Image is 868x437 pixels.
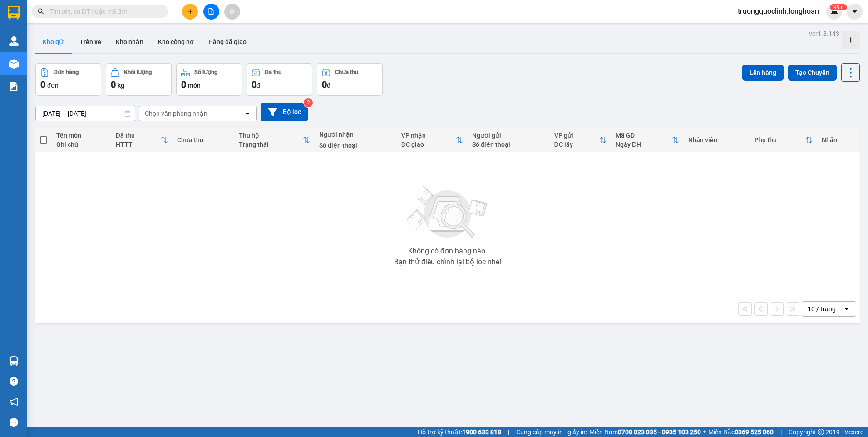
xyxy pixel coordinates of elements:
[742,65,784,81] button: Lên hàng
[843,305,850,313] svg: open
[735,428,774,436] strong: 0369 525 060
[208,8,214,15] span: file-add
[822,136,855,144] div: Nhãn
[508,427,509,437] span: |
[151,31,201,53] button: Kho công nợ
[401,141,456,148] div: ĐC giao
[38,8,44,15] span: search
[688,136,745,144] div: Nhân viên
[188,82,201,89] span: món
[247,63,312,96] button: Đã thu0đ
[72,31,108,53] button: Trên xe
[56,141,106,148] div: Ghi chú
[47,82,59,89] span: đơn
[703,430,706,434] span: ⚪️
[9,356,19,366] img: warehouse-icon
[554,132,600,139] div: VP gửi
[755,136,805,144] div: Phụ thu
[322,79,327,90] span: 0
[234,128,315,152] th: Toggle SortBy
[408,248,487,255] div: Không có đơn hàng nào.
[327,82,330,89] span: đ
[203,4,219,20] button: file-add
[194,69,217,75] div: Số lượng
[111,79,116,90] span: 0
[224,4,240,20] button: aim
[9,36,19,46] img: warehouse-icon
[35,63,101,96] button: Đơn hàng0đơn
[516,427,587,437] span: Cung cấp máy in - giấy in:
[472,132,545,139] div: Người gửi
[397,128,468,152] th: Toggle SortBy
[35,31,72,53] button: Kho gửi
[317,63,383,96] button: Chưa thu0đ
[187,8,193,15] span: plus
[611,128,684,152] th: Toggle SortBy
[9,82,19,91] img: solution-icon
[10,377,18,386] span: question-circle
[10,397,18,406] span: notification
[809,29,839,39] div: ver 1.8.143
[40,79,45,90] span: 0
[808,304,836,313] div: 10 / trang
[788,65,837,81] button: Tạo Chuyến
[176,63,242,96] button: Số lượng0món
[818,429,824,435] span: copyright
[116,132,161,139] div: Đã thu
[550,128,612,152] th: Toggle SortBy
[335,69,358,75] div: Chưa thu
[319,131,392,138] div: Người nhận
[201,31,254,53] button: Hàng đã giao
[145,109,207,118] div: Chọn văn phòng nhận
[842,31,860,49] div: Tạo kho hàng mới
[847,4,863,20] button: caret-down
[708,427,774,437] span: Miền Bắc
[265,69,281,75] div: Đã thu
[319,142,392,149] div: Số điện thoại
[56,132,106,139] div: Tên món
[116,141,161,148] div: HTTT
[229,8,235,15] span: aim
[554,141,600,148] div: ĐC lấy
[616,132,672,139] div: Mã GD
[118,82,124,89] span: kg
[402,180,493,244] img: svg+xml;base64,PHN2ZyBjbGFzcz0ibGlzdC1wbHVnX19zdmciIHhtbG5zPSJodHRwOi8vd3d3LnczLm9yZy8yMDAwL3N2Zy...
[394,258,501,266] div: Bạn thử điều chỉnh lại bộ lọc nhé!
[256,82,260,89] span: đ
[111,128,173,152] th: Toggle SortBy
[830,4,847,10] sup: 275
[418,427,501,437] span: Hỗ trợ kỹ thuật:
[182,4,198,20] button: plus
[9,59,19,69] img: warehouse-icon
[750,128,817,152] th: Toggle SortBy
[244,110,251,117] svg: open
[252,79,256,90] span: 0
[108,31,151,53] button: Kho nhận
[851,7,859,15] span: caret-down
[462,428,501,436] strong: 1900 633 818
[472,141,545,148] div: Số điện thoại
[780,427,782,437] span: |
[10,418,18,427] span: message
[830,7,838,15] img: icon-new-feature
[401,132,456,139] div: VP nhận
[239,141,303,148] div: Trạng thái
[54,69,79,75] div: Đơn hàng
[239,132,303,139] div: Thu hộ
[616,141,672,148] div: Ngày ĐH
[589,427,701,437] span: Miền Nam
[304,98,313,107] sup: 2
[177,136,230,144] div: Chưa thu
[8,6,20,20] img: logo-vxr
[106,63,172,96] button: Khối lượng0kg
[36,106,135,121] input: Select a date range.
[261,103,308,121] button: Bộ lọc
[50,6,157,16] input: Tìm tên, số ĐT hoặc mã đơn
[181,79,186,90] span: 0
[124,69,152,75] div: Khối lượng
[730,5,826,17] span: truongquoclinh.longhoan
[618,428,701,436] strong: 0708 023 035 - 0935 103 250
